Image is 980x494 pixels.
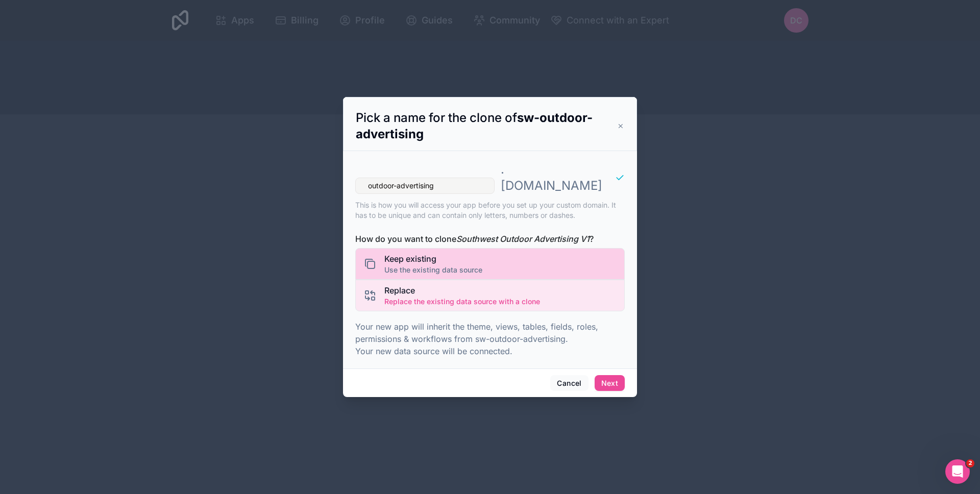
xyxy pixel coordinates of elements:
span: Keep existing [384,253,482,265]
input: app [355,178,495,194]
button: Next [595,375,625,391]
span: Replace [384,284,540,297]
span: Pick a name for the clone of [356,110,593,141]
span: 2 [966,459,974,467]
iframe: Intercom live chat [945,459,970,484]
button: Cancel [550,375,588,391]
span: Use the existing data source [384,265,482,275]
p: This is how you will access your app before you set up your custom domain. It has to be unique an... [355,200,625,220]
span: How do you want to clone ? [355,233,625,245]
i: Southwest Outdoor Advertising V1 [456,234,590,244]
p: Your new app will inherit the theme, views, tables, fields, roles, permissions & workflows from s... [355,320,625,357]
span: Replace the existing data source with a clone [384,297,540,307]
p: . [DOMAIN_NAME] [501,161,602,194]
